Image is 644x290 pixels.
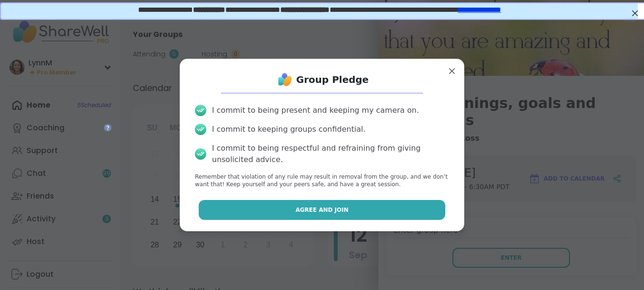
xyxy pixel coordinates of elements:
div: I commit to being present and keeping my camera on. [212,105,419,116]
img: ShareWell Logo [276,70,294,89]
p: Remember that violation of any rule may result in removal from the group, and we don’t want that!... [195,173,449,189]
button: Agree and Join [199,200,446,220]
span: Agree and Join [295,206,349,214]
div: I commit to being respectful and refraining from giving unsolicited advice. [212,143,449,165]
h1: Group Pledge [296,73,369,86]
iframe: Spotlight [104,124,111,131]
div: I commit to keeping groups confidential. [212,124,366,135]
